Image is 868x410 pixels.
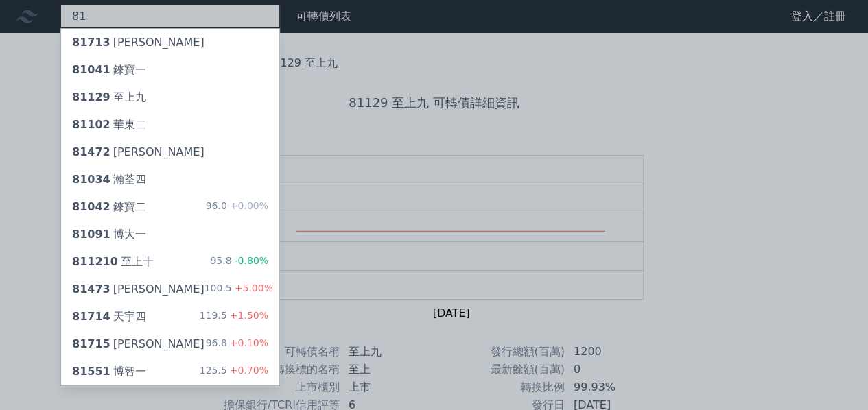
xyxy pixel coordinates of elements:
a: 81472[PERSON_NAME] [61,138,279,166]
span: 81472 [72,145,110,158]
span: 811210 [72,255,118,268]
div: [PERSON_NAME] [72,281,204,298]
span: 81715 [72,337,110,350]
a: 81034瀚荃四 [61,166,279,193]
div: 華東二 [72,117,146,133]
a: 81714天宇四 119.5+1.50% [61,303,279,330]
div: [PERSON_NAME] [72,336,204,352]
div: [PERSON_NAME] [72,144,204,160]
span: 81551 [72,365,110,378]
div: 96.0 [206,199,268,215]
a: 81129至上九 [61,84,279,111]
span: 81129 [72,91,110,104]
div: 至上九 [72,89,146,106]
div: [PERSON_NAME] [72,34,204,51]
div: 聊天小工具 [799,344,868,410]
span: +0.10% [227,337,268,348]
span: 81713 [72,36,110,49]
div: 博大一 [72,226,146,243]
a: 811210至上十 95.8-0.80% [61,248,279,276]
a: 81473[PERSON_NAME] 100.5+5.00% [61,276,279,303]
span: +0.00% [227,200,268,211]
a: 81041錸寶一 [61,56,279,84]
div: 博智一 [72,363,146,380]
span: 81034 [72,173,110,186]
div: 119.5 [200,309,268,325]
a: 81551博智一 125.5+0.70% [61,358,279,385]
span: +0.70% [227,365,268,376]
span: -0.80% [231,255,268,266]
div: 至上十 [72,254,154,270]
span: 81041 [72,63,110,76]
div: 天宇四 [72,309,146,325]
a: 81042錸寶二 96.0+0.00% [61,193,279,221]
div: 100.5 [204,281,273,298]
span: 81042 [72,200,110,213]
iframe: Chat Widget [799,344,868,410]
div: 瀚荃四 [72,171,146,188]
span: 81473 [72,282,110,296]
div: 錸寶一 [72,62,146,78]
a: 81102華東二 [61,111,279,138]
div: 125.5 [200,363,268,380]
span: +5.00% [232,282,273,293]
a: 81091博大一 [61,221,279,248]
span: 81714 [72,310,110,323]
span: +1.50% [227,310,268,321]
div: 錸寶二 [72,199,146,215]
div: 96.8 [206,336,268,352]
span: 81091 [72,228,110,241]
span: 81102 [72,118,110,131]
div: 95.8 [210,254,268,270]
a: 81715[PERSON_NAME] 96.8+0.10% [61,330,279,358]
a: 81713[PERSON_NAME] [61,29,279,56]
